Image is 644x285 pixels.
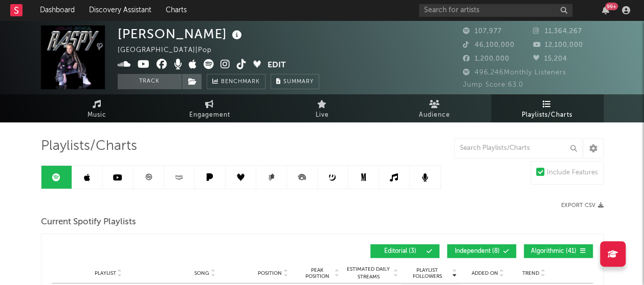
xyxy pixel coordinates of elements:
a: Live [266,94,379,122]
div: 99 + [605,3,618,10]
span: Live [316,109,329,121]
span: 15,204 [533,56,567,62]
span: Playlists/Charts [41,140,137,152]
span: Current Spotify Playlists [41,216,136,228]
button: Track [118,74,182,89]
span: Position [258,270,282,276]
button: Independent(8) [447,244,516,258]
input: Search Playlists/Charts [454,138,582,159]
span: Music [87,109,106,121]
button: Editorial(3) [370,244,439,258]
button: Summary [271,74,319,89]
div: [GEOGRAPHIC_DATA] | Pop [118,44,224,57]
span: Trend [522,270,539,276]
span: Algorithmic ( 41 ) [530,248,578,254]
span: Summary [283,79,314,85]
button: Algorithmic(41) [524,244,593,258]
button: Export CSV [561,202,604,209]
div: [PERSON_NAME] [118,25,245,42]
span: Benchmark [221,76,260,88]
input: Search for artists [419,4,572,17]
span: Playlist Followers [404,267,451,279]
span: Peak Position [301,267,334,279]
a: Audience [379,94,491,122]
span: 12,100,000 [533,42,583,48]
span: Song [194,270,209,276]
span: 107,977 [463,28,502,35]
a: Engagement [153,94,266,122]
span: Engagement [189,109,230,121]
span: 11,364,267 [533,28,582,35]
span: Playlist [95,270,116,276]
button: 99+ [602,6,609,14]
div: Include Features [547,167,598,179]
span: Audience [419,109,450,121]
a: Music [41,94,153,122]
span: Editorial ( 3 ) [377,248,424,254]
span: 1,200,000 [463,56,509,62]
span: 46,100,000 [463,42,515,48]
span: Playlists/Charts [522,109,572,121]
a: Benchmark [207,74,265,89]
span: 496,246 Monthly Listeners [463,69,566,76]
span: Estimated Daily Streams [345,266,392,281]
a: Playlists/Charts [491,94,604,122]
button: Edit [268,59,286,72]
span: Jump Score: 63.0 [463,82,523,88]
span: Independent ( 8 ) [454,248,501,254]
span: Added On [472,270,498,276]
